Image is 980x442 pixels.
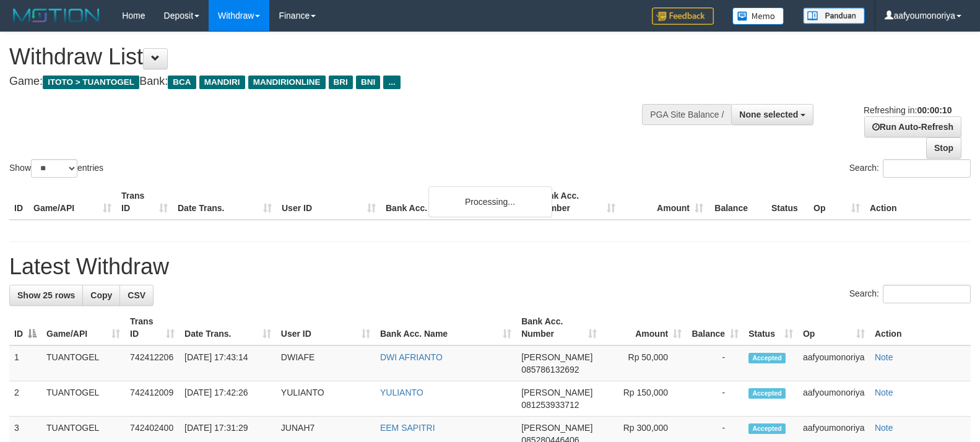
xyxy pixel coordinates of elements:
a: Show 25 rows [9,285,83,306]
th: ID [9,184,28,220]
div: PGA Site Balance / [642,104,731,125]
td: 742412206 [125,345,180,381]
a: Stop [926,137,961,158]
span: ... [383,76,400,89]
td: DWIAFE [276,345,375,381]
th: Balance: activate to sort column ascending [687,310,744,345]
th: Amount [620,184,708,220]
a: CSV [119,285,154,306]
td: YULIANTO [276,381,375,417]
div: Processing... [428,186,552,217]
td: aafyoumonoriya [798,381,870,417]
span: [PERSON_NAME] [521,388,592,397]
strong: 00:00:10 [917,105,952,115]
span: CSV [128,290,145,300]
span: Copy [90,290,112,300]
th: Action [865,184,971,220]
th: Bank Acc. Name: activate to sort column ascending [375,310,516,345]
img: Button%20Memo.svg [732,7,784,25]
th: ID: activate to sort column descending [9,310,41,345]
span: Copy 081253933712 to clipboard [521,400,579,410]
a: Note [875,423,893,433]
a: DWI AFRIANTO [380,352,443,362]
span: Refreshing in: [864,105,952,115]
img: Feedback.jpg [652,7,714,25]
th: Bank Acc. Number [532,184,620,220]
span: Accepted [748,423,786,434]
th: User ID [277,184,381,220]
span: [PERSON_NAME] [521,352,592,362]
a: EEM SAPITRI [380,423,435,433]
img: MOTION_logo.png [9,6,103,25]
th: Op [809,184,865,220]
th: Game/API: activate to sort column ascending [41,310,125,345]
span: MANDIRI [199,76,245,89]
span: Copy 085786132692 to clipboard [521,365,579,375]
label: Search: [849,159,971,178]
th: Op: activate to sort column ascending [798,310,870,345]
span: BNI [356,76,380,89]
a: Note [875,388,893,397]
label: Search: [849,285,971,303]
th: Date Trans.: activate to sort column ascending [180,310,276,345]
span: [PERSON_NAME] [521,423,592,433]
th: Action [870,310,971,345]
label: Show entries [9,159,103,178]
span: MANDIRIONLINE [248,76,326,89]
th: User ID: activate to sort column ascending [276,310,375,345]
span: Accepted [748,388,786,399]
td: TUANTOGEL [41,345,125,381]
th: Trans ID: activate to sort column ascending [125,310,180,345]
button: None selected [731,104,813,125]
input: Search: [883,159,971,178]
td: Rp 150,000 [602,381,687,417]
td: [DATE] 17:42:26 [180,381,276,417]
a: Note [875,352,893,362]
h4: Game: Bank: [9,76,641,88]
td: - [687,381,744,417]
a: Run Auto-Refresh [864,116,961,137]
th: Bank Acc. Name [381,184,532,220]
td: TUANTOGEL [41,381,125,417]
img: panduan.png [803,7,865,24]
span: BRI [329,76,353,89]
th: Balance [708,184,766,220]
select: Showentries [31,159,77,178]
span: BCA [168,76,196,89]
td: aafyoumonoriya [798,345,870,381]
span: None selected [739,110,798,119]
td: [DATE] 17:43:14 [180,345,276,381]
td: - [687,345,744,381]
a: Copy [82,285,120,306]
td: 742412009 [125,381,180,417]
th: Trans ID [116,184,173,220]
th: Status [766,184,809,220]
h1: Latest Withdraw [9,254,971,279]
span: Show 25 rows [17,290,75,300]
span: ITOTO > TUANTOGEL [43,76,139,89]
th: Game/API [28,184,116,220]
td: 2 [9,381,41,417]
span: Accepted [748,353,786,363]
th: Status: activate to sort column ascending [744,310,798,345]
h1: Withdraw List [9,45,641,69]
th: Bank Acc. Number: activate to sort column ascending [516,310,602,345]
td: Rp 50,000 [602,345,687,381]
td: 1 [9,345,41,381]
th: Date Trans. [173,184,277,220]
a: YULIANTO [380,388,423,397]
input: Search: [883,285,971,303]
th: Amount: activate to sort column ascending [602,310,687,345]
